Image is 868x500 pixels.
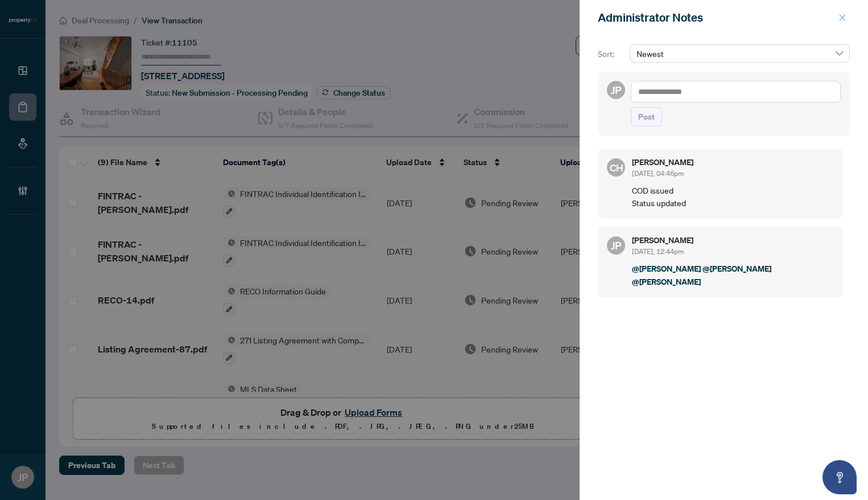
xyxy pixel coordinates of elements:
[636,45,843,62] span: Newest
[632,169,684,178] span: [DATE], 04:46pm
[702,263,771,274] span: @[PERSON_NAME]
[609,159,623,175] span: CH
[598,9,835,26] div: Administrator Notes
[611,237,621,253] span: JP
[632,158,834,166] h5: [PERSON_NAME]
[632,276,701,287] span: @[PERSON_NAME]
[611,82,621,98] span: JP
[632,184,834,209] p: COD issued Status updated
[822,460,857,494] button: Open asap
[838,14,846,22] span: close
[632,263,701,274] span: @[PERSON_NAME]
[632,247,684,256] span: [DATE], 12:44pm
[598,48,625,60] p: Sort:
[632,236,834,244] h5: [PERSON_NAME]
[631,107,662,126] button: Post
